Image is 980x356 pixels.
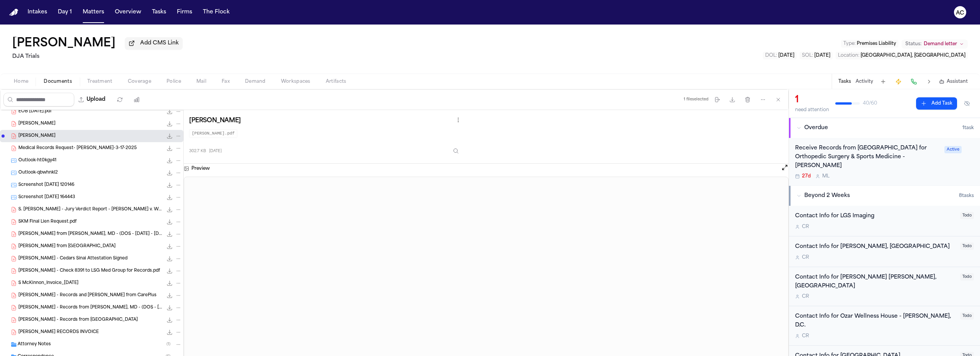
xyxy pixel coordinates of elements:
[795,212,955,221] div: Contact Info for LGS Imaging
[112,5,144,19] button: Overview
[878,76,889,87] button: Add Task
[18,292,157,299] span: [PERSON_NAME] - Records and [PERSON_NAME] from CarePlus
[125,37,183,49] button: Add CMS Link
[924,41,957,47] span: Demand letter
[814,53,830,58] span: [DATE]
[939,79,968,85] button: Assistant
[245,79,266,85] span: Demand
[789,267,980,307] div: Open task: Contact Info for Steven-Huy B. Han, MD
[3,93,74,107] input: Search files
[960,312,974,320] span: Todo
[856,79,873,85] button: Activity
[166,157,173,164] button: Download Outlook-ht0kgy41
[18,341,51,348] span: Attorney Notes
[166,243,173,250] button: Download S. McKinnon - Bills from Ozar Wellness Center
[200,5,233,19] button: The Flock
[55,5,75,19] button: Day 1
[166,316,173,324] button: Download S. McKinnon - Records from Ozar Wellness Center
[9,9,18,16] a: Home
[960,273,974,281] span: Todo
[167,79,181,85] span: Police
[789,186,980,206] button: Beyond 2 Weeks8tasks
[167,342,170,346] span: ( 1 )
[18,231,163,238] span: [PERSON_NAME] from [PERSON_NAME], MD - (DOS - [DATE] - [DATE])
[861,53,965,58] span: [GEOGRAPHIC_DATA], [GEOGRAPHIC_DATA]
[18,121,56,127] span: [PERSON_NAME]
[765,53,777,58] span: DOL :
[18,317,138,323] span: [PERSON_NAME] - Records from [GEOGRAPHIC_DATA]
[795,94,829,106] div: 1
[166,218,173,226] button: Download SKM Final Lien Request.pdf
[763,52,797,59] button: Edit DOL: 2024-08-20
[916,97,957,110] button: Add Task
[87,79,113,85] span: Treatment
[18,194,75,201] span: Screenshot [DATE] 164443
[166,120,173,128] button: Download McKinnon, Sheilah
[905,41,921,47] span: Status:
[908,76,919,87] button: Make a Call
[789,206,980,236] div: Open task: Contact Info for LGS Imaging
[281,79,310,85] span: Workspaces
[960,212,974,219] span: Todo
[18,219,77,225] span: SKM Final Lien Request.pdf
[838,79,851,85] button: Tasks
[841,40,898,48] button: Edit Type: Premises Liability
[174,5,195,19] button: Firms
[795,144,940,170] div: Receive Records from [GEOGRAPHIC_DATA] for Orthopedic Surgery & Sports Medicine - [PERSON_NAME]
[838,53,859,58] span: Location :
[326,79,346,85] span: Artifacts
[14,79,28,85] span: Home
[804,124,828,132] span: Overdue
[449,144,463,158] button: Inspect
[18,243,116,250] span: [PERSON_NAME] from [GEOGRAPHIC_DATA]
[12,52,183,61] h2: DJA Trials
[822,173,830,179] span: M L
[166,206,173,213] button: Download S. Kitt McKinnon - Jury Verdict Report - Kathy Morrow v. Walmart - 2024
[804,192,850,200] span: Beyond 2 Weeks
[80,5,107,19] a: Matters
[795,273,955,291] div: Contact Info for [PERSON_NAME] [PERSON_NAME], [GEOGRAPHIC_DATA]
[795,107,829,113] div: need attention
[18,305,163,311] span: [PERSON_NAME] - Records from [PERSON_NAME], MD - (DOS - [DATE] - [DATE])
[684,97,709,102] div: 1 file selected
[166,304,173,312] button: Download S. McKinnon - Records from Cory Waldman, MD - (DOS - 09.04.24 - 03.31.25)
[222,79,230,85] span: Fax
[18,207,163,213] span: S. [PERSON_NAME] - Jury Verdict Report - [PERSON_NAME] v. Walmart - 2024
[959,193,974,199] span: 8 task s
[9,9,18,16] img: Finch Logo
[802,53,813,58] span: SOL :
[12,37,116,51] button: Edit matter name
[802,254,809,261] span: C R
[800,52,833,59] button: Edit SOL: 2026-08-20
[802,173,811,179] span: 27d
[778,53,794,58] span: [DATE]
[18,329,99,336] span: [PERSON_NAME] RECORDS INVOICE
[789,138,980,185] div: Open task: Receive Records from West Coast Center for Orthopedic Surgery & Sports Medicine - Dr. ...
[18,157,56,164] span: Outlook-ht0kgy41
[189,117,241,125] h3: [PERSON_NAME]
[12,37,116,51] h1: [PERSON_NAME]
[166,108,173,115] button: Download EOB 2-10-25.pdf
[189,148,206,154] span: 302.7 KB
[795,312,955,330] div: Contact Info for Ozar Wellness House - [PERSON_NAME], D.C.
[166,267,173,275] button: Download S. McKinnon - Check 8391 to LSG Med Group for Records.pdf
[789,236,980,267] div: Open task: Contact Info for Cory A. Waldman, MD
[18,133,56,139] span: [PERSON_NAME]
[166,255,173,262] button: Download S. McKinnon - Cedars Sinai Attestation Signed
[944,146,962,153] span: Active
[802,224,809,230] span: C R
[166,169,173,177] button: Download Outlook-qbwhnkl2
[196,79,206,85] span: Mail
[781,164,789,171] button: Open preview
[166,144,173,152] button: Download Medical Records Request- Sheilah McKinnon-3-17-2025
[24,5,50,19] button: Intakes
[18,280,78,287] span: S McKinnon_Invoice_[DATE]
[166,132,173,140] button: Download McKinnon, Sheilah
[863,100,877,107] span: 40 / 60
[893,76,904,87] button: Create Immediate Task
